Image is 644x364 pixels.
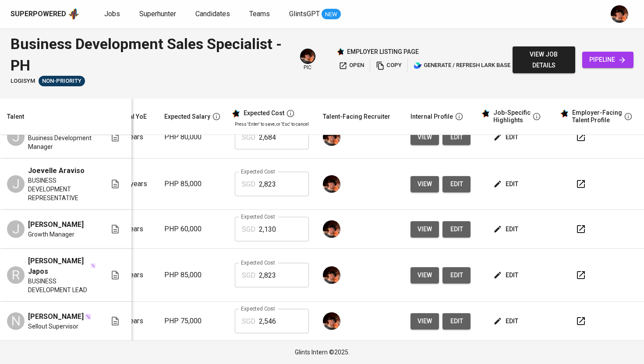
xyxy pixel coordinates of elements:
div: J [7,128,25,146]
button: view [410,176,439,192]
a: Candidates [195,9,232,20]
button: view [410,221,439,237]
button: edit [442,176,471,192]
span: edit [449,179,464,190]
span: Sellout Supervisor [28,322,78,331]
p: 10 years [120,179,150,189]
p: PHP 85,000 [164,270,221,280]
span: BUSINESS DEVELOPMENT LEAD [28,277,96,294]
span: view [418,132,432,143]
span: [PERSON_NAME] Japos [28,256,89,277]
p: 3 years [120,224,150,234]
button: open [336,59,366,72]
div: J [7,220,25,238]
div: N [7,312,25,330]
span: generate / refresh lark base [414,60,510,71]
div: pic [300,49,315,71]
p: employer listing page [347,47,419,56]
img: diemas@glints.com [323,312,340,330]
button: edit [492,176,522,192]
button: view [410,313,439,329]
img: app logo [68,7,80,21]
span: view [418,270,432,281]
button: edit [442,221,471,237]
a: edit [442,267,471,283]
span: Growth Manager [28,230,74,239]
div: Expected Cost [244,110,284,117]
div: J [7,175,25,193]
button: view [410,129,439,145]
a: pipeline [582,52,633,68]
span: edit [495,270,518,281]
button: edit [492,267,522,283]
span: view job details [520,49,568,71]
button: view job details [513,46,575,73]
p: PHP 80,000 [164,132,221,142]
img: diemas@glints.com [323,220,340,238]
button: edit [492,129,522,145]
img: diemas@glints.com [323,266,340,284]
img: lark [414,61,422,70]
span: pipeline [589,54,626,65]
span: Joevelle Araviso [28,166,85,176]
span: BUSINESS DEVELOPMENT REPRESENTATIVE [28,176,96,202]
p: PHP 60,000 [164,224,221,234]
p: SGD [242,224,255,235]
a: GlintsGPT NEW [289,9,341,20]
img: diemas@glints.com [301,49,315,63]
div: Talent [7,111,24,122]
div: Talent-Facing Recruiter [323,111,390,122]
span: edit [495,316,518,327]
p: SGD [242,179,255,190]
img: magic_wand.svg [85,313,92,320]
span: edit [495,224,518,235]
span: Jobs [104,10,120,18]
span: view [418,224,432,235]
img: diemas@glints.com [323,128,340,146]
span: edit [449,270,464,281]
button: edit [442,313,471,329]
div: Internal Profile [410,111,453,122]
span: edit [495,132,518,143]
a: Jobs [104,9,122,20]
p: PHP 85,000 [164,179,221,189]
span: NEW [322,10,341,19]
a: edit [442,129,471,145]
p: 4 years [120,270,150,280]
div: Pending Client’s Feedback, Sufficient Talents in Pipeline [39,76,85,86]
span: edit [449,316,464,327]
span: edit [495,179,518,190]
p: PHP 75,000 [164,316,221,326]
div: Business Development Sales Specialist - PH [11,33,290,76]
span: Candidates [195,10,230,18]
button: edit [492,221,522,237]
button: copy [374,59,404,72]
span: Business Development Manager [28,134,96,151]
img: glints_star.svg [231,109,240,118]
span: Superhunter [139,10,176,18]
button: view [410,267,439,283]
img: Glints Star [336,48,344,56]
a: Superhunter [139,9,178,20]
span: edit [449,132,464,143]
p: SGD [242,270,255,281]
span: open [339,60,364,71]
img: diemas@glints.com [323,175,340,193]
span: view [418,179,432,190]
button: edit [492,313,522,329]
img: diemas@glints.com [611,5,628,23]
div: Superpowered [11,9,66,19]
button: lark generate / refresh lark base [411,59,513,72]
span: Teams [249,10,270,18]
span: Non-Priority [39,77,85,85]
img: magic_wand.svg [90,263,96,269]
p: 5 years [120,316,150,326]
div: Expected Salary [164,111,210,122]
span: edit [449,224,464,235]
div: Total YoE [120,111,147,122]
img: glints_star.svg [481,109,490,118]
